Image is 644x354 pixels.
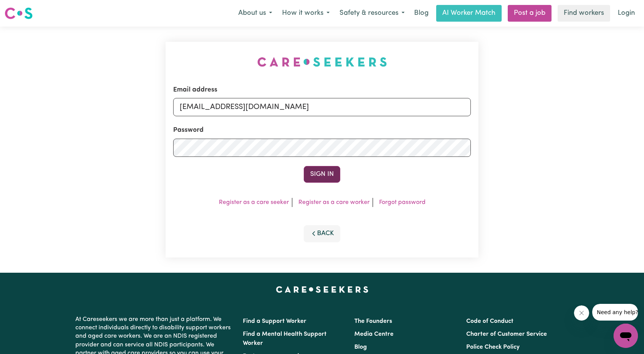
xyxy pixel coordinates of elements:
[304,225,340,242] button: Back
[5,6,33,20] img: Careseekers logo
[436,5,502,22] a: AI Worker Match
[613,5,639,22] a: Login
[592,304,638,321] iframe: Message from company
[277,5,335,21] button: How it works
[410,5,433,22] a: Blog
[508,5,552,22] a: Post a job
[558,5,610,22] a: Find workers
[298,199,370,205] a: Register as a care worker
[233,5,277,21] button: About us
[354,318,392,324] a: The Founders
[614,324,638,348] iframe: Button to launch messaging window
[5,5,46,11] span: Need any help?
[243,331,327,346] a: Find a Mental Health Support Worker
[466,344,520,350] a: Police Check Policy
[466,331,547,337] a: Charter of Customer Service
[304,166,340,183] button: Sign In
[173,85,217,95] label: Email address
[173,98,471,116] input: Email address
[335,5,410,21] button: Safety & resources
[219,199,289,205] a: Register as a care seeker
[466,318,513,324] a: Code of Conduct
[354,331,394,337] a: Media Centre
[574,305,589,321] iframe: Close message
[379,199,426,205] a: Forgot password
[173,125,204,135] label: Password
[243,318,306,324] a: Find a Support Worker
[276,286,368,292] a: Careseekers home page
[354,344,367,350] a: Blog
[5,5,33,22] a: Careseekers logo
